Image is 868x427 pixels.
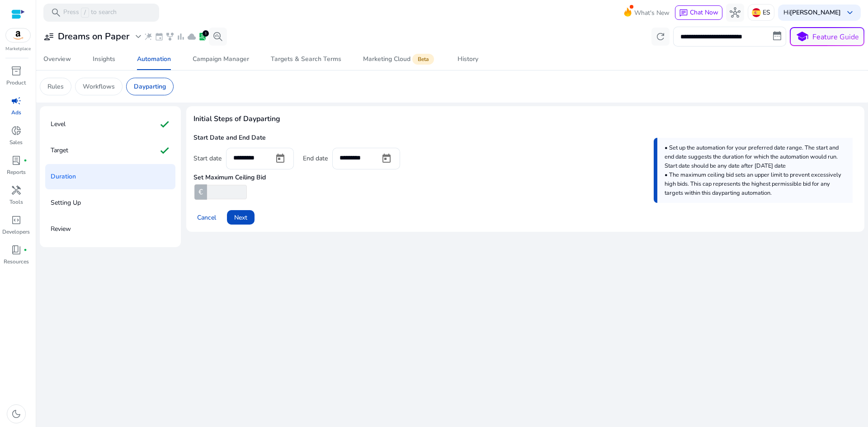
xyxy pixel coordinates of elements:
[43,31,54,42] span: user_attributes
[634,5,670,21] span: What's New
[9,138,23,146] p: Sales
[43,56,71,62] div: Overview
[193,210,220,225] button: Cancel
[47,82,64,91] p: Rules
[376,148,397,169] button: Open calendar
[665,171,841,197] span: • The maximum ceiling bid sets an upper limit to prevent excessively high bids. This cap represen...
[11,155,22,166] span: lab_profile
[790,27,864,46] button: schoolFeature Guide
[5,46,31,52] p: Marketplace
[11,125,22,136] span: donut_small
[51,196,81,210] p: Setting Up
[203,30,209,37] div: 1
[4,258,29,266] p: Resources
[133,31,144,42] span: expand_more
[665,144,839,170] span: • Set up the automation for your preferred date range. The start and end date suggests the durati...
[11,95,22,106] span: campaign
[159,143,170,158] mat-icon: check
[363,56,436,63] div: Marketing Cloud
[9,198,23,206] p: Tools
[690,8,718,17] span: Chat Now
[7,168,26,176] p: Reports
[234,213,247,222] span: Next
[6,79,26,87] p: Product
[303,154,328,163] div: End date
[137,56,171,62] div: Automation
[187,32,196,41] span: cloud
[11,244,22,255] span: book_4
[58,31,129,42] h3: Dreams on Paper
[193,113,857,124] span: Initial Steps of Dayparting
[51,169,76,184] p: Duration
[193,154,222,163] div: Start date
[144,32,153,41] span: wand_stars
[24,159,27,162] span: fiber_manual_record
[11,108,21,117] p: Ads
[752,8,761,17] img: es.svg
[51,143,68,158] p: Target
[763,5,770,20] p: ES
[844,7,855,18] span: keyboard_arrow_down
[11,185,22,196] span: handyman
[209,28,227,46] button: search_insights
[212,31,223,42] span: search_insights
[51,117,66,131] p: Level
[796,30,809,43] span: school
[81,8,89,18] span: /
[11,66,22,76] span: inventory_2
[155,32,164,41] span: event
[11,408,22,419] span: dark_mode
[24,248,27,252] span: fiber_manual_record
[675,5,722,20] button: chatChat Now
[63,8,117,18] p: Press to search
[655,31,666,42] span: refresh
[51,7,61,18] span: search
[6,28,30,42] img: amazon.svg
[51,222,71,236] p: Review
[134,82,166,91] p: Dayparting
[783,9,841,16] p: Hi
[159,117,170,131] mat-icon: check
[726,4,744,22] button: hub
[271,56,341,62] div: Targets & Search Terms
[198,32,207,41] span: lab_profile
[679,9,688,18] span: chat
[790,8,841,17] b: [PERSON_NAME]
[193,133,857,142] h4: Start Date and End Date
[198,187,203,197] span: €
[227,210,255,225] button: Next
[812,32,859,42] p: Feature Guide
[193,173,266,182] h4: Set Maximum Ceiling Bid
[2,228,30,236] p: Developers
[651,28,670,46] button: refresh
[412,54,434,65] span: Beta
[176,32,185,41] span: bar_chart
[730,7,741,18] span: hub
[165,32,175,41] span: family_history
[269,148,291,169] button: Open calendar
[458,56,478,62] div: History
[11,215,22,225] span: code_blocks
[83,82,115,91] p: Workflows
[93,56,115,62] div: Insights
[197,213,216,222] span: Cancel
[193,56,249,62] div: Campaign Manager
